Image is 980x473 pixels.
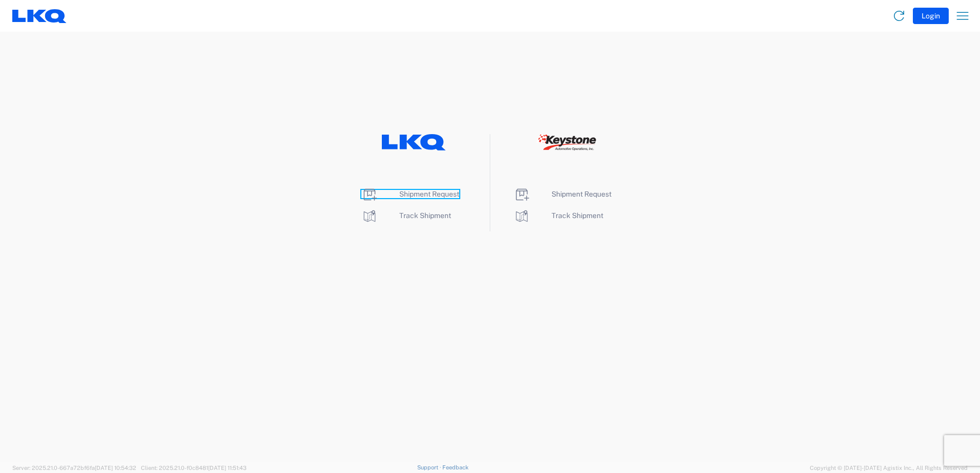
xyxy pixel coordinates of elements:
span: Shipment Request [552,190,611,198]
span: Client: 2025.21.0-f0c8481 [141,465,247,471]
button: Login [913,8,949,24]
a: Track Shipment [514,211,603,220]
a: Track Shipment [361,211,451,220]
a: Support [417,464,443,470]
a: Shipment Request [361,190,459,198]
span: [DATE] 10:54:32 [95,465,136,471]
span: Server: 2025.21.0-667a72bf6fa [12,465,136,471]
span: Track Shipment [552,211,603,220]
span: Copyright © [DATE]-[DATE] Agistix Inc., All Rights Reserved [810,463,968,472]
span: Shipment Request [399,190,459,198]
span: [DATE] 11:51:43 [208,465,247,471]
a: Shipment Request [514,190,611,198]
span: Track Shipment [399,211,451,220]
a: Feedback [442,464,468,470]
